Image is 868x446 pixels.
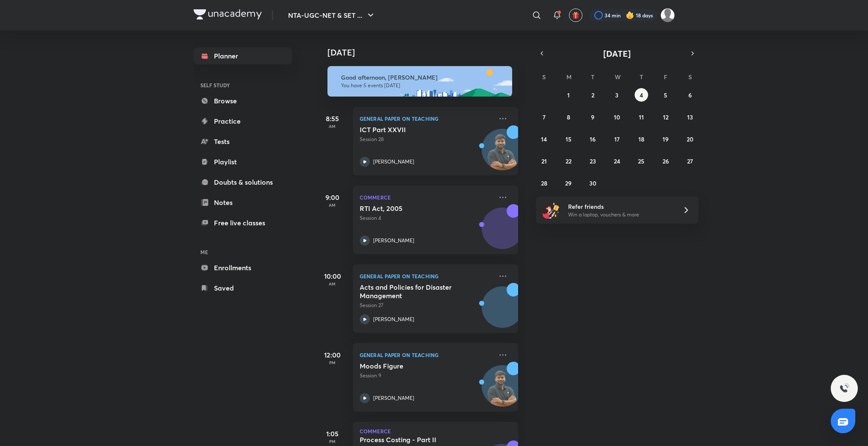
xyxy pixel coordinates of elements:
[194,9,262,19] img: Company Logo
[360,429,511,434] p: Commerce
[360,350,493,360] p: General Paper on Teaching
[360,214,493,222] p: Session 4
[194,153,292,170] a: Playlist
[590,157,596,165] abbr: September 23, 2025
[683,110,697,124] button: September 13, 2025
[586,110,599,124] button: September 9, 2025
[360,204,465,213] h5: RTI Act, 2005
[568,202,672,211] h6: Refer friends
[316,124,349,129] p: AM
[659,132,672,146] button: September 19, 2025
[586,154,599,168] button: September 23, 2025
[360,136,493,143] p: Session 28
[316,439,349,444] p: PM
[316,360,349,365] p: PM
[194,9,262,22] a: Company Logo
[687,157,693,165] abbr: September 27, 2025
[194,133,292,150] a: Tests
[659,88,672,102] button: September 5, 2025
[194,78,292,92] h6: SELF STUDY
[482,291,523,332] img: Avatar
[360,125,465,134] h5: ICT Part XXVII
[589,179,596,187] abbr: September 30, 2025
[537,154,551,168] button: September 21, 2025
[341,74,505,81] h6: Good afternoon, [PERSON_NAME]
[327,66,512,97] img: afternoon
[586,88,599,102] button: September 2, 2025
[541,157,547,165] abbr: September 21, 2025
[615,73,621,81] abbr: Wednesday
[537,176,551,190] button: September 28, 2025
[360,283,465,300] h5: Acts and Policies for Disaster Management
[562,132,575,146] button: September 15, 2025
[194,194,292,211] a: Notes
[639,113,644,121] abbr: September 11, 2025
[482,212,523,253] img: Avatar
[316,192,349,202] h5: 9:00
[360,271,493,281] p: General Paper on Teaching
[591,91,594,99] abbr: September 2, 2025
[663,135,668,143] abbr: September 19, 2025
[327,47,527,58] h4: [DATE]
[635,132,648,146] button: September 18, 2025
[659,154,672,168] button: September 26, 2025
[635,88,648,102] button: September 4, 2025
[586,132,599,146] button: September 16, 2025
[283,7,381,24] button: NTA-UGC-NET & SET ...
[683,132,697,146] button: September 20, 2025
[537,132,551,146] button: September 14, 2025
[316,281,349,286] p: AM
[568,211,672,219] p: Win a laptop, vouchers & more
[640,73,643,81] abbr: Thursday
[659,110,672,124] button: September 12, 2025
[373,316,414,323] p: [PERSON_NAME]
[603,48,631,59] span: [DATE]
[590,135,596,143] abbr: September 16, 2025
[663,157,669,165] abbr: September 26, 2025
[660,8,675,22] img: Sakshi Nath
[638,157,644,165] abbr: September 25, 2025
[615,91,618,99] abbr: September 3, 2025
[567,91,570,99] abbr: September 1, 2025
[373,237,414,244] p: [PERSON_NAME]
[360,114,493,124] p: General Paper on Teaching
[194,47,292,64] a: Planner
[316,114,349,124] h5: 8:55
[569,8,582,22] button: avatar
[610,132,624,146] button: September 17, 2025
[548,47,687,59] button: [DATE]
[614,113,620,121] abbr: September 10, 2025
[373,158,414,166] p: [PERSON_NAME]
[635,110,648,124] button: September 11, 2025
[683,88,697,102] button: September 6, 2025
[586,176,599,190] button: September 30, 2025
[316,350,349,360] h5: 12:00
[341,82,505,89] p: You have 5 events [DATE]
[566,135,571,143] abbr: September 15, 2025
[562,110,575,124] button: September 8, 2025
[194,245,292,259] h6: ME
[194,92,292,109] a: Browse
[360,192,493,202] p: Commerce
[640,91,643,99] abbr: September 4, 2025
[567,113,570,121] abbr: September 8, 2025
[194,113,292,130] a: Practice
[194,174,292,191] a: Doubts & solutions
[610,154,624,168] button: September 24, 2025
[572,11,580,19] img: avatar
[591,113,594,121] abbr: September 9, 2025
[638,135,644,143] abbr: September 18, 2025
[614,135,620,143] abbr: September 17, 2025
[360,435,465,444] h5: Process Costing - Part II
[610,110,624,124] button: September 10, 2025
[566,157,571,165] abbr: September 22, 2025
[541,135,547,143] abbr: September 14, 2025
[373,394,414,402] p: [PERSON_NAME]
[562,88,575,102] button: September 1, 2025
[194,259,292,276] a: Enrollments
[688,73,692,81] abbr: Saturday
[360,372,493,380] p: Session 9
[683,154,697,168] button: September 27, 2025
[688,91,692,99] abbr: September 6, 2025
[614,157,620,165] abbr: September 24, 2025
